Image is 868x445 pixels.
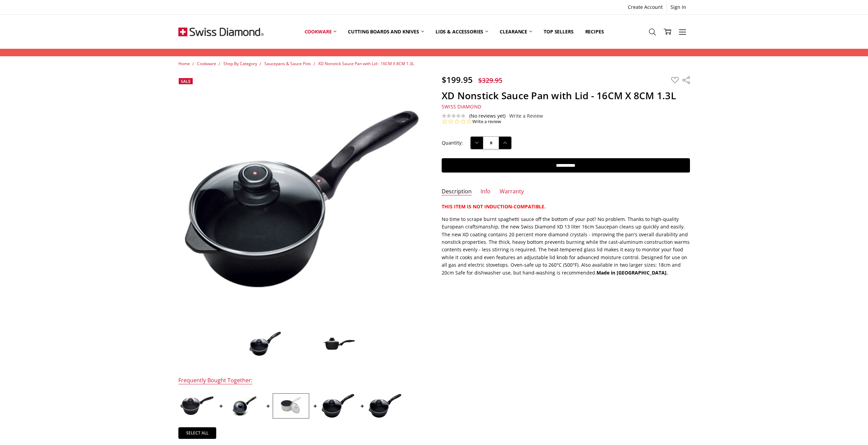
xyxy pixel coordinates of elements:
[299,16,342,47] a: Cookware
[442,74,473,85] span: $199.95
[538,16,579,47] a: Top Sellers
[180,396,214,415] img: XD Induction Nonstick Sauce Pan with Lid - 20CM X 11CM 3L
[442,90,690,102] h1: XD Nonstick Sauce Pan with Lid - 16CM X 8CM 1.3L
[442,203,546,210] strong: THIS ITEM IS NOT INDUCTION-COMPATIBLE.
[274,395,308,417] img: XD Nonstick Clad Induction 16cm x 10cm 2L SAUCEPAN + LID
[442,216,690,277] p: No time to scrape burnt spaghetti sauce off the bottom of your pot? No problem. Thanks to high-qu...
[509,113,543,119] a: Write a Review
[342,16,430,47] a: Cutting boards and knives
[197,61,216,66] a: Cookware
[368,393,402,418] img: XD Induction Sauce Pan with Lid - 18CM X 9.5CM 2L
[178,427,217,439] a: Select all
[227,394,261,418] img: Swiss Diamond HD 1.3L 16cm Nonstick Saucepan with Glass Lid *** SALE ***
[178,61,190,66] a: Home
[178,377,252,385] div: Frequently Bought Together:
[494,16,538,47] a: Clearance
[430,16,494,47] a: Lids & Accessories
[223,61,257,66] a: Shop By Category
[442,103,481,110] span: Swiss Diamond
[579,16,610,47] a: Recipes
[478,76,502,85] span: $329.95
[472,119,501,125] a: Write a review
[322,337,356,351] img: XD Nonstick Sauce Pan with Lid - 16CM X 8CM 1.3L
[500,188,524,196] a: Warranty
[624,2,666,12] a: Create Account
[321,393,355,418] img: XD Sauce Pan with Lid - 18CM X 9.5CM 2L
[667,2,690,12] a: Sign In
[318,61,414,66] a: XD Nonstick Sauce Pan with Lid - 16CM X 8CM 1.3L
[442,188,472,196] a: Description
[178,15,264,49] img: Free Shipping On Every Order
[264,61,311,66] a: Saucepans & Sauce Pots
[481,188,490,196] a: Info
[442,139,463,147] label: Quantity:
[469,113,505,119] span: (No reviews yet)
[597,269,668,276] strong: Made in [GEOGRAPHIC_DATA].
[248,330,282,357] img: XD Nonstick Sauce Pan with Lid - 16CM X 8CM 1.3L
[181,78,191,84] span: Sale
